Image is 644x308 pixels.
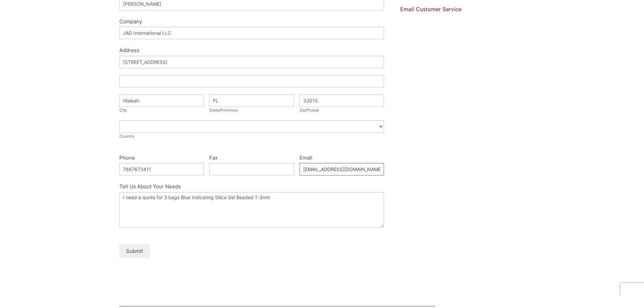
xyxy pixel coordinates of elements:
[209,107,294,114] div: State/Province
[400,6,461,13] a: Email Customer Service
[119,107,204,114] div: City
[119,182,384,192] label: Tell Us About Your Needs
[300,107,384,114] div: Zip/Postal
[119,17,384,27] label: Company
[300,153,384,163] label: Email
[119,46,384,56] div: Address
[119,153,204,163] label: Phone
[209,153,294,163] label: Fax
[119,133,384,140] div: Country
[119,244,150,258] button: Submit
